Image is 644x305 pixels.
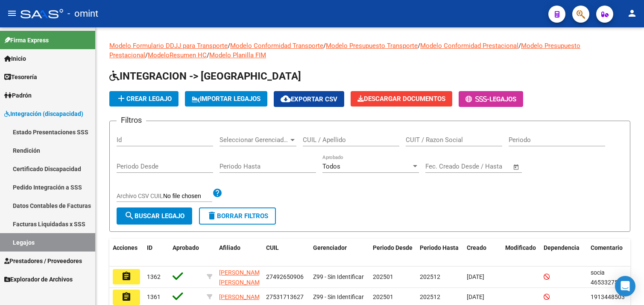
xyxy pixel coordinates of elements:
[591,244,623,251] span: Comentario
[4,72,37,82] span: Tesorería
[4,109,83,118] span: Integración (discapacidad)
[117,114,146,126] h3: Filtros
[369,239,416,267] datatable-header-cell: Periodo Desde
[117,192,163,199] span: Archivo CSV CUIL
[230,42,323,50] a: Modelo Conformidad Transporte
[266,244,279,251] span: CUIL
[420,273,440,280] span: 202512
[4,256,82,266] span: Prestadores / Proveedores
[121,292,132,302] mat-icon: assignment
[313,273,364,280] span: Z99 - Sin Identificar
[357,95,445,103] span: Descargar Documentos
[109,70,301,82] span: INTEGRACION -> [GEOGRAPHIC_DATA]
[281,94,291,104] mat-icon: cloud_download
[219,244,240,251] span: Afiliado
[467,273,484,280] span: [DATE]
[124,212,184,220] span: Buscar Legajo
[219,293,265,300] span: [PERSON_NAME]
[121,271,132,281] mat-icon: assignment
[220,136,289,144] span: Seleccionar Gerenciador
[467,293,484,300] span: [DATE]
[274,91,344,107] button: Exportar CSV
[148,51,207,59] a: ModeloResumen HC
[544,244,580,251] span: Dependencia
[326,42,418,50] a: Modelo Presupuesto Transporte
[192,95,261,103] span: IMPORTAR LEGAJOS
[420,293,440,300] span: 202512
[489,95,516,103] span: Legajos
[587,239,638,267] datatable-header-cell: Comentario
[4,36,49,45] span: Firma Express
[373,293,393,300] span: 202501
[313,244,347,251] span: Gerenciador
[7,8,17,18] mat-icon: menu
[373,244,413,251] span: Periodo Desde
[143,239,169,267] datatable-header-cell: ID
[313,293,364,300] span: Z99 - Sin Identificar
[266,273,304,280] span: 27492650906
[310,239,369,267] datatable-header-cell: Gerenciador
[512,162,521,172] button: Open calendar
[627,8,637,18] mat-icon: person
[425,163,460,170] input: Fecha inicio
[4,91,32,100] span: Padrón
[67,4,98,23] span: - omint
[109,42,228,50] a: Modelo Formulario DDJJ para Transporte
[109,239,143,267] datatable-header-cell: Acciones
[219,269,265,286] span: [PERSON_NAME] [PERSON_NAME]
[147,244,152,251] span: ID
[468,163,509,170] input: Fecha fin
[420,42,518,50] a: Modelo Conformidad Prestacional
[207,212,268,220] span: Borrar Filtros
[147,273,161,280] span: 1362
[502,239,540,267] datatable-header-cell: Modificado
[113,244,138,251] span: Acciones
[459,91,523,107] button: -Legajos
[615,276,635,296] div: Open Intercom Messenger
[322,163,340,170] span: Todos
[540,239,587,267] datatable-header-cell: Dependencia
[351,91,452,107] button: Descargar Documentos
[124,210,135,221] mat-icon: search
[416,239,463,267] datatable-header-cell: Periodo Hasta
[591,269,625,286] span: socia 4653327503
[109,91,179,107] button: Crear Legajo
[263,239,310,267] datatable-header-cell: CUIL
[266,293,304,300] span: 27531713627
[463,239,502,267] datatable-header-cell: Creado
[420,244,459,251] span: Periodo Hasta
[212,188,222,198] mat-icon: help
[117,207,192,225] button: Buscar Legajo
[116,95,172,103] span: Crear Legajo
[465,95,489,103] span: -
[169,239,203,267] datatable-header-cell: Aprobado
[199,207,276,225] button: Borrar Filtros
[173,244,199,251] span: Aprobado
[147,293,161,300] span: 1361
[163,192,212,200] input: Archivo CSV CUIL
[116,93,126,104] mat-icon: add
[216,239,263,267] datatable-header-cell: Afiliado
[209,51,266,59] a: Modelo Planilla FIM
[281,95,337,103] span: Exportar CSV
[467,244,486,251] span: Creado
[373,273,393,280] span: 202501
[207,210,217,221] mat-icon: delete
[4,275,73,284] span: Explorador de Archivos
[591,293,625,300] span: 1913448503
[505,244,536,251] span: Modificado
[185,91,267,107] button: IMPORTAR LEGAJOS
[4,54,26,63] span: Inicio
